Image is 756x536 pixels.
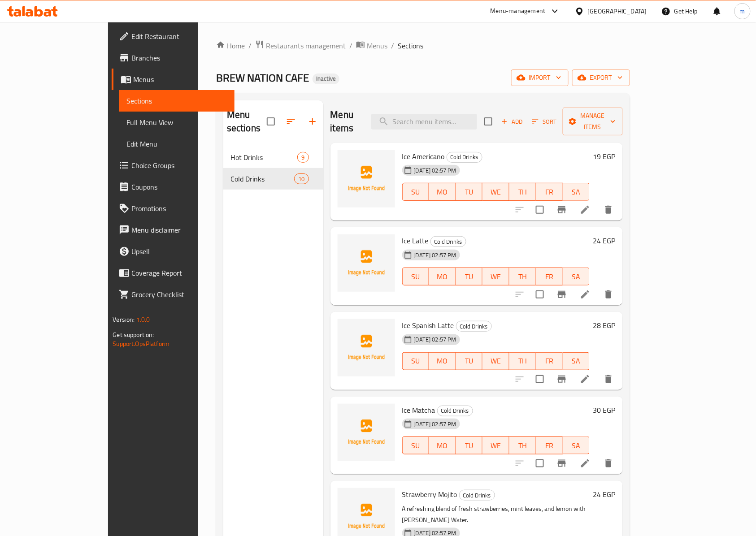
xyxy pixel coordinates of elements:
span: Edit Menu [126,138,227,149]
a: Edit menu item [580,374,591,385]
div: Inactive [313,73,339,84]
span: Sort [532,117,557,127]
div: Cold Drinks [459,490,495,501]
h6: 24 EGP [593,234,616,247]
span: Menus [367,40,387,51]
div: Cold Drinks10 [223,168,323,190]
span: Cold Drinks [431,237,466,247]
span: Strawberry Mojito [402,488,457,501]
button: SU [402,268,429,285]
span: Restaurants management [266,40,346,51]
button: delete [598,453,619,474]
button: import [511,69,569,86]
nav: Menu sections [223,143,323,193]
span: Coupons [131,182,227,192]
button: delete [598,199,619,220]
button: MO [429,268,456,285]
input: search [371,114,477,130]
button: SA [563,437,590,454]
span: SA [566,186,586,199]
div: Cold Drinks [456,321,492,332]
div: Cold Drinks [430,236,466,247]
h2: Menu items [330,108,361,135]
li: / [248,40,252,51]
button: WE [482,183,509,201]
span: TU [460,439,479,452]
button: SA [563,352,590,370]
span: SU [406,439,426,452]
span: Promotions [131,203,227,214]
span: Cold Drinks [447,152,482,162]
span: Sort items [526,115,563,129]
button: SU [402,183,429,201]
span: SA [566,270,586,283]
span: Select to update [530,200,549,219]
span: WE [486,354,506,367]
span: MO [433,270,452,283]
span: SA [566,354,586,367]
span: Ice Latte [402,234,429,247]
img: Ice Matcha [338,404,395,461]
div: Hot Drinks9 [223,147,323,168]
button: SU [402,437,429,454]
button: Branch-specific-item [551,284,573,305]
button: TU [456,268,483,285]
span: [DATE] 02:57 PM [410,420,460,428]
a: Sections [119,90,235,112]
h6: 30 EGP [593,404,616,416]
span: SA [566,439,586,452]
button: SA [563,183,590,201]
span: Select to update [530,454,549,473]
button: WE [482,268,509,285]
a: Choice Groups [112,155,235,176]
span: [DATE] 02:57 PM [410,335,460,344]
button: TH [509,183,536,201]
div: Cold Drinks [230,173,294,184]
span: Select to update [530,285,549,304]
span: MO [433,354,452,367]
a: Upsell [112,241,235,262]
img: Ice Americano [338,150,395,207]
span: export [579,72,623,83]
div: items [297,152,308,163]
span: TH [513,354,533,367]
div: Cold Drinks [447,152,482,163]
button: Manage items [563,108,623,135]
div: [GEOGRAPHIC_DATA] [588,6,647,16]
a: Menus [112,69,235,90]
span: Sections [398,40,423,51]
nav: breadcrumb [216,40,630,52]
a: Grocery Checklist [112,284,235,305]
button: export [572,69,630,86]
span: FR [539,354,559,367]
a: Coverage Report [112,262,235,284]
li: / [391,40,394,51]
a: Promotions [112,198,235,219]
button: TU [456,437,483,454]
button: Branch-specific-item [551,199,573,220]
span: 9 [298,153,308,162]
h2: Menu sections [227,108,267,135]
a: Branches [112,47,235,69]
span: Version: [113,314,135,325]
span: FR [539,186,559,199]
a: Restaurants management [255,40,346,52]
button: Branch-specific-item [551,453,573,474]
span: Choice Groups [131,160,227,171]
span: Branches [131,52,227,63]
span: Manage items [570,110,616,133]
span: TU [460,354,479,367]
span: SU [406,270,426,283]
span: FR [539,439,559,452]
h6: 24 EGP [593,488,616,501]
span: [DATE] 02:57 PM [410,166,460,175]
span: MO [433,439,452,452]
p: A refreshing blend of fresh strawberries, mint leaves, and lemon with [PERSON_NAME] Water. [402,503,590,526]
span: SU [406,186,426,199]
div: Hot Drinks [230,152,298,163]
img: Ice Latte [338,234,395,292]
button: TH [509,437,536,454]
span: TH [513,439,533,452]
span: Grocery Checklist [131,289,227,300]
button: Add [498,115,526,129]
